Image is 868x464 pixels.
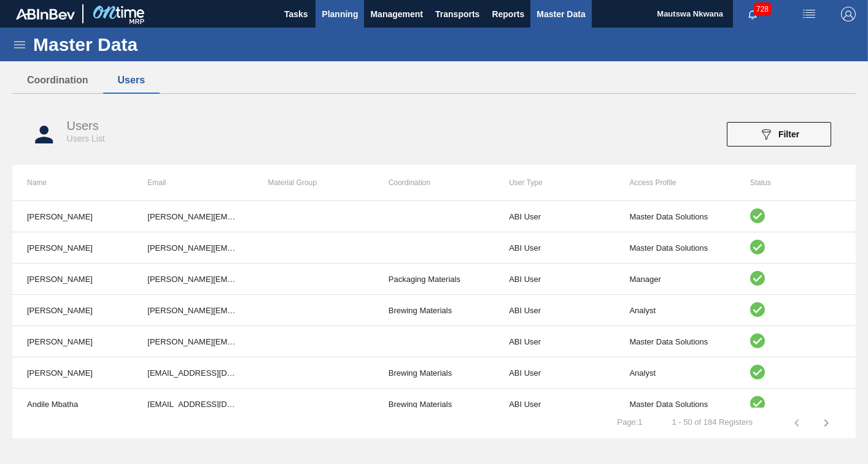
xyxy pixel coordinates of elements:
div: Active user [750,396,841,413]
td: Brewing Materials [374,357,494,389]
th: Status [735,165,856,200]
td: Page : 1 [602,408,657,427]
span: Filter [778,129,799,139]
td: [PERSON_NAME][EMAIL_ADDRESS][PERSON_NAME][DOMAIN_NAME] [133,326,253,357]
td: [PERSON_NAME] [12,264,133,295]
th: Access Profile [614,165,735,200]
span: Master Data [537,7,585,21]
div: Active user [750,271,841,287]
td: ABI User [494,295,614,326]
td: Master Data Solutions [614,389,735,420]
span: Transports [435,7,479,21]
td: Packaging Materials [374,264,494,295]
h1: Master Data [33,37,251,51]
img: userActions [802,7,816,21]
span: Reports [492,7,524,21]
div: Filter user [721,122,837,146]
td: ABI User [494,201,614,232]
button: Coordination [12,67,103,93]
td: Master Data Solutions [614,326,735,357]
div: Active user [750,365,841,381]
td: Master Data Solutions [614,201,735,232]
th: Email [133,165,253,200]
td: Andile Mbatha [12,389,133,420]
span: Users List [67,134,105,143]
td: Analyst [614,295,735,326]
img: Logout [841,7,856,21]
button: Users [103,67,160,93]
td: Master Data Solutions [614,232,735,264]
td: [PERSON_NAME] [12,201,133,232]
div: Active user [750,333,841,350]
td: [PERSON_NAME] [12,357,133,389]
td: [EMAIL_ADDRESS][DOMAIN_NAME] [133,389,253,420]
button: Notifications [733,6,772,23]
td: Brewing Materials [374,389,494,420]
div: Active user [750,240,841,256]
button: Filter [727,122,831,146]
div: Active user [750,208,841,225]
td: [PERSON_NAME] [12,232,133,264]
td: ABI User [494,264,614,295]
span: Users [67,119,99,132]
th: Name [12,165,133,200]
td: [PERSON_NAME] [12,326,133,357]
td: 1 - 50 of 184 Registers [657,408,767,427]
td: Analyst [614,357,735,389]
span: Management [370,7,423,21]
td: ABI User [494,232,614,264]
span: Tasks [282,7,309,21]
td: Brewing Materials [374,295,494,326]
td: Manager [614,264,735,295]
img: TNhmsLtSVTkK8tSr43FrP2fwEKptu5GPRR3wAAAABJRU5ErkJggg== [16,9,75,20]
td: [PERSON_NAME][EMAIL_ADDRESS][DOMAIN_NAME] [133,232,253,264]
th: User Type [494,165,614,200]
td: ABI User [494,357,614,389]
td: ABI User [494,389,614,420]
div: Active user [750,302,841,319]
td: [PERSON_NAME][EMAIL_ADDRESS][DOMAIN_NAME] [133,264,253,295]
th: Coordination [374,165,494,200]
td: ABI User [494,326,614,357]
span: 728 [754,2,771,16]
td: [PERSON_NAME] [12,295,133,326]
td: [EMAIL_ADDRESS][DOMAIN_NAME] [133,357,253,389]
th: Material Group [254,165,374,200]
td: [PERSON_NAME][EMAIL_ADDRESS][PERSON_NAME][DOMAIN_NAME] [133,295,253,326]
td: [PERSON_NAME][EMAIL_ADDRESS][PERSON_NAME][DOMAIN_NAME] [133,201,253,232]
span: Planning [322,7,358,21]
